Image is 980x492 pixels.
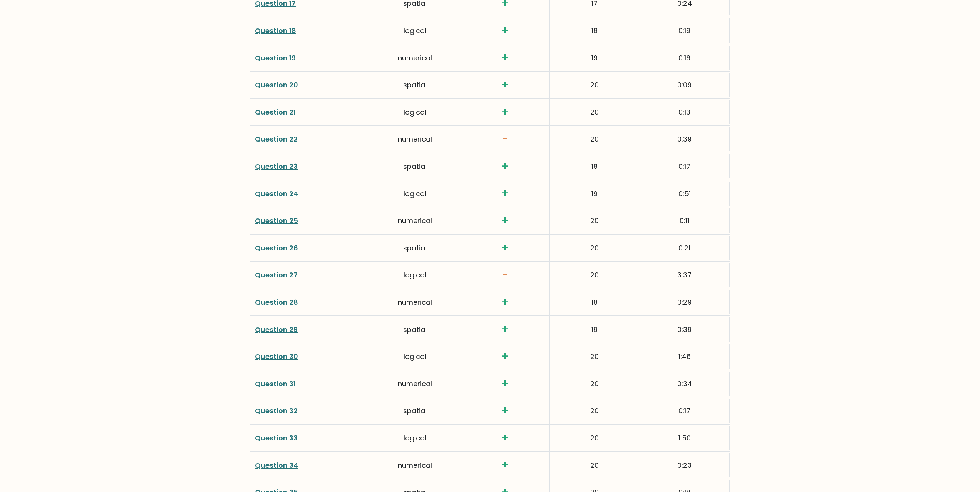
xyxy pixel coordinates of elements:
div: 20 [550,372,640,396]
h3: + [465,377,545,390]
div: 0:39 [640,127,730,151]
a: Question 23 [255,162,298,171]
a: Question 21 [255,107,296,117]
div: 0:29 [640,290,730,314]
div: spatial [370,399,460,423]
a: Question 25 [255,216,298,225]
div: 20 [550,208,640,233]
h3: + [465,432,545,445]
div: 0:51 [640,182,730,206]
div: spatial [370,236,460,260]
div: 0:09 [640,73,730,97]
h3: + [465,214,545,227]
div: 0:16 [640,46,730,70]
div: 0:39 [640,317,730,342]
h3: + [465,296,545,309]
a: Question 24 [255,189,298,198]
a: Question 18 [255,26,296,35]
div: logical [370,344,460,369]
div: spatial [370,317,460,342]
div: 20 [550,263,640,287]
h3: + [465,160,545,173]
div: 3:37 [640,263,730,287]
div: spatial [370,73,460,97]
div: logical [370,426,460,450]
div: logical [370,18,460,43]
div: 0:23 [640,453,730,477]
div: numerical [370,290,460,314]
a: Question 20 [255,80,298,90]
div: 20 [550,399,640,423]
div: logical [370,182,460,206]
div: numerical [370,127,460,151]
h3: - [465,269,545,282]
a: Question 28 [255,297,298,307]
div: 0:17 [640,399,730,423]
div: 1:50 [640,426,730,450]
div: 19 [550,317,640,342]
div: numerical [370,46,460,70]
div: 20 [550,100,640,124]
div: 18 [550,18,640,43]
div: 20 [550,236,640,260]
a: Question 19 [255,53,296,63]
h3: + [465,242,545,255]
div: 20 [550,127,640,151]
h3: + [465,187,545,200]
h3: + [465,51,545,64]
a: Question 30 [255,352,298,361]
div: 0:17 [640,154,730,178]
div: 20 [550,453,640,477]
div: spatial [370,154,460,178]
h3: + [465,24,545,37]
div: 0:21 [640,236,730,260]
div: 20 [550,73,640,97]
a: Question 33 [255,433,298,443]
div: 0:13 [640,100,730,124]
a: Question 31 [255,379,296,389]
div: logical [370,263,460,287]
a: Question 32 [255,406,298,415]
a: Question 22 [255,134,298,144]
h3: + [465,404,545,417]
h3: + [465,106,545,119]
div: 20 [550,426,640,450]
h3: + [465,350,545,363]
a: Question 29 [255,325,298,334]
div: 18 [550,290,640,314]
a: Question 27 [255,270,298,280]
div: 0:34 [640,372,730,396]
div: numerical [370,453,460,477]
a: Question 26 [255,243,298,253]
div: 0:11 [640,208,730,233]
div: numerical [370,208,460,233]
div: 19 [550,46,640,70]
div: 18 [550,154,640,178]
div: 20 [550,344,640,369]
h3: + [465,78,545,92]
h3: + [465,323,545,336]
h3: - [465,133,545,146]
div: 0:19 [640,18,730,43]
h3: + [465,459,545,472]
div: numerical [370,372,460,396]
div: logical [370,100,460,124]
a: Question 34 [255,460,298,470]
div: 1:46 [640,344,730,369]
div: 19 [550,182,640,206]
